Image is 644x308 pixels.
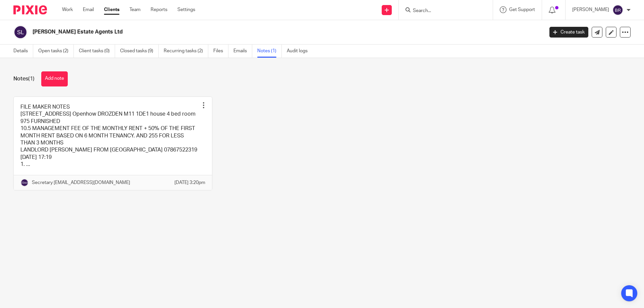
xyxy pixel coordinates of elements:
p: [DATE] 3:20pm [174,179,205,186]
a: Audit logs [287,45,313,58]
a: Work [62,6,73,13]
a: Team [129,6,141,13]
img: svg%3E [612,5,623,15]
a: Notes (1) [257,45,282,58]
span: Get Support [509,7,535,12]
button: Add note [41,71,68,86]
img: Pixie [13,5,47,14]
h1: Notes [13,75,35,82]
a: Recurring tasks (2) [164,45,208,58]
img: svg%3E [20,179,29,187]
h2: [PERSON_NAME] Estate Agents Ltd [33,28,438,36]
a: Details [13,45,33,58]
a: Files [213,45,228,58]
a: Open tasks (2) [38,45,74,58]
span: (1) [28,76,35,81]
p: [PERSON_NAME] [572,6,609,13]
a: Clients [104,6,119,13]
a: Settings [177,6,195,13]
img: svg%3E [13,25,28,39]
a: Emails [233,45,252,58]
a: Closed tasks (9) [120,45,159,58]
p: Secretary [EMAIL_ADDRESS][DOMAIN_NAME] [32,179,130,186]
a: Email [83,6,94,13]
a: Client tasks (0) [79,45,115,58]
a: Reports [151,6,167,13]
a: Create task [549,27,588,38]
input: Search [412,8,473,14]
